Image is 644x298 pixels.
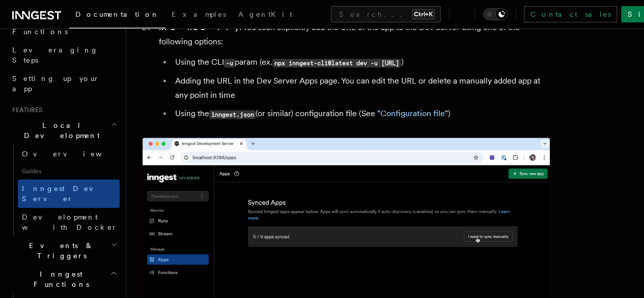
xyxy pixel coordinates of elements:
a: AgentKit [232,3,298,28]
li: Using the CLI param (ex. ) [172,55,550,70]
a: Setting up your app [8,69,120,98]
code: inngest.json [209,110,256,119]
button: Toggle dark mode [483,8,508,20]
button: Inngest Functions [8,265,120,293]
code: -u [224,59,235,67]
kbd: Ctrl+K [412,9,435,19]
span: Local Development [8,120,111,141]
span: Documentation [75,10,159,18]
span: Inngest Dev Server [22,184,109,203]
span: Events & Triggers [8,240,111,261]
a: Inngest Dev Server [18,179,120,208]
code: npx inngest-cli@latest dev -u [URL] [272,59,401,67]
span: AgentKit [238,10,292,18]
a: Examples [165,3,232,28]
li: : You scan explicitly add the URL of the app to the Dev Server using one of the following options: [156,20,550,121]
li: Adding the URL in the Dev Server Apps page. You can edit the URL or delete a manually added app a... [172,74,550,102]
span: Leveraging Steps [12,46,98,64]
li: Using the (or similar) configuration file (See " ") [172,106,550,121]
span: Setting up your app [12,74,100,93]
span: Overview [22,150,127,158]
button: Local Development [8,116,120,145]
div: Local Development [8,145,120,236]
a: Documentation [69,3,165,29]
button: Events & Triggers [8,236,120,265]
a: Development with Docker [18,208,120,236]
a: Leveraging Steps [8,41,120,69]
span: Development with Docker [22,213,118,231]
span: Inngest Functions [8,269,110,289]
span: Examples [172,10,226,18]
span: Features [8,106,42,114]
span: Guides [18,163,120,179]
button: Search...Ctrl+K [331,6,441,22]
a: Overview [18,145,120,163]
a: Configuration file [380,109,445,118]
a: Contact sales [524,6,617,22]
